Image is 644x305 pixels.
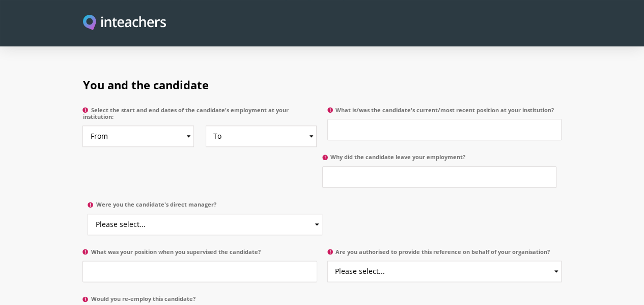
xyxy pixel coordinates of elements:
[88,201,322,214] label: Were you the candidate's direct manager?
[327,248,562,261] label: Are you authorised to provide this reference on behalf of your organisation?
[327,107,562,119] label: What is/was the candidate's current/most recent position at your institution?
[82,107,317,126] label: Select the start and end dates of the candidate's employment at your institution:
[83,15,166,32] img: Inteachers
[82,248,317,261] label: What was your position when you supervised the candidate?
[83,15,166,32] a: Visit this site's homepage
[322,154,556,166] label: Why did the candidate leave your employment?
[82,77,208,92] span: You and the candidate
